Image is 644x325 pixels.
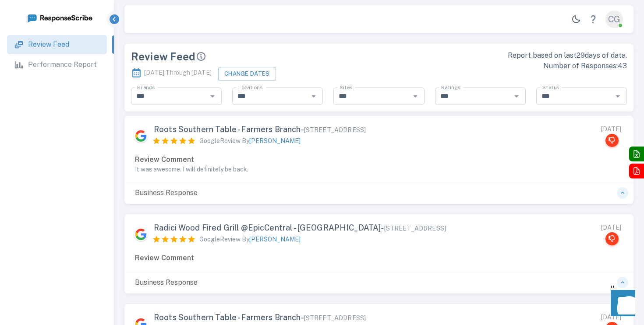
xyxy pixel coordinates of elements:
label: Sites [340,84,352,91]
span: Radici Wood Fired Grill @EpicCentral - [GEOGRAPHIC_DATA] - [154,223,446,233]
button: We do not have the login credentials for this site and therefore cannot respond. Please enter you... [605,232,619,245]
span: [PERSON_NAME] [249,236,301,243]
div: Review Feed [131,50,374,63]
p: Google Review By [199,136,301,146]
div: CG [605,10,623,28]
div: [DATE] [601,313,621,322]
a: Review Feed [7,35,107,54]
img: Google [133,227,149,242]
button: Change Dates [218,67,276,81]
span: [STREET_ADDRESS] [304,315,366,322]
button: Open [308,90,320,102]
iframe: Front Chat [602,286,640,323]
p: Report based on last 29 days of data. [384,50,627,61]
p: Review Comment [135,154,623,165]
label: Locations [238,84,262,91]
p: Business Response [130,188,203,198]
a: Help Center [584,10,602,28]
p: Review Feed [28,39,69,50]
label: Ratings [441,84,460,91]
button: Export to PDF [629,164,644,178]
span: Roots Southern Table - Farmers Branch - [154,125,366,134]
button: Open [510,90,523,102]
span: Roots Southern Table - Farmers Branch - [154,313,366,322]
label: Status [542,84,559,91]
button: Export to Excel [629,147,644,161]
label: Brands [137,84,155,91]
p: Number of Responses: 43 [384,61,627,71]
p: Business Response [130,277,203,288]
button: Open [612,90,624,102]
span: [STREET_ADDRESS] [304,126,366,133]
p: [DATE] Through [DATE] [131,65,212,81]
span: [STREET_ADDRESS] [384,225,446,232]
p: Google Review By [199,235,301,244]
p: It was awesome. I will definitely be back. [135,165,623,174]
button: Open [409,90,421,102]
p: Review Comment [135,253,623,263]
p: Performance Report [28,59,97,70]
img: Google [133,128,149,143]
button: Open [206,90,219,102]
img: logo [27,12,92,23]
span: [PERSON_NAME] [249,137,301,144]
a: Performance Report [7,55,107,74]
div: [DATE] [601,125,621,134]
div: [DATE] [601,223,621,232]
button: We do not have the login credentials for this site and therefore cannot respond. Please enter you... [605,134,619,147]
